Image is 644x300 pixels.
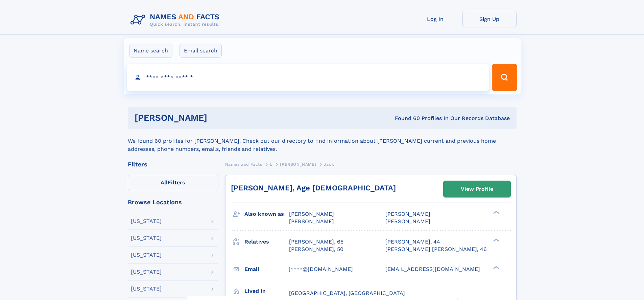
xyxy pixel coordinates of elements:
a: [PERSON_NAME], Age [DEMOGRAPHIC_DATA] [231,184,396,192]
img: Logo Names and Facts [128,11,225,29]
span: [EMAIL_ADDRESS][DOMAIN_NAME] [385,266,480,272]
button: Search Button [492,64,517,91]
div: [US_STATE] [131,235,162,241]
a: [PERSON_NAME], 44 [385,238,440,246]
a: [PERSON_NAME], 65 [289,238,343,246]
a: [PERSON_NAME], 50 [289,246,343,253]
span: [PERSON_NAME] [385,211,430,217]
label: Name search [129,44,172,58]
span: L [270,162,272,167]
div: [US_STATE] [131,252,162,258]
span: [PERSON_NAME] [385,218,430,225]
a: Log In [408,11,462,27]
span: All [161,179,168,186]
span: [PERSON_NAME] [289,211,334,217]
div: View Profile [461,181,493,197]
label: Filters [128,175,218,191]
div: Filters [128,161,218,167]
h3: Also known as [244,208,289,220]
label: Email search [180,44,222,58]
input: search input [127,64,489,91]
div: We found 60 profiles for [PERSON_NAME]. Check out our directory to find information about [PERSON... [128,129,517,153]
a: [PERSON_NAME] [PERSON_NAME], 46 [385,246,487,253]
div: [US_STATE] [131,286,162,292]
div: ❯ [492,210,500,215]
div: ❯ [492,265,500,270]
div: Found 60 Profiles In Our Records Database [301,115,510,122]
span: [PERSON_NAME] [280,162,316,167]
div: ❯ [492,238,500,242]
a: [PERSON_NAME] [280,160,316,168]
span: [PERSON_NAME] [289,218,334,225]
div: Browse Locations [128,199,218,205]
h3: Email [244,263,289,275]
h3: Lived in [244,285,289,297]
h1: [PERSON_NAME] [135,114,301,122]
div: [US_STATE] [131,218,162,224]
span: [GEOGRAPHIC_DATA], [GEOGRAPHIC_DATA] [289,290,405,296]
a: L [270,160,272,168]
span: Jack [324,162,334,167]
a: View Profile [444,181,510,197]
h3: Relatives [244,236,289,248]
div: [US_STATE] [131,269,162,275]
a: Sign Up [462,11,517,27]
a: Names and Facts [225,160,262,168]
